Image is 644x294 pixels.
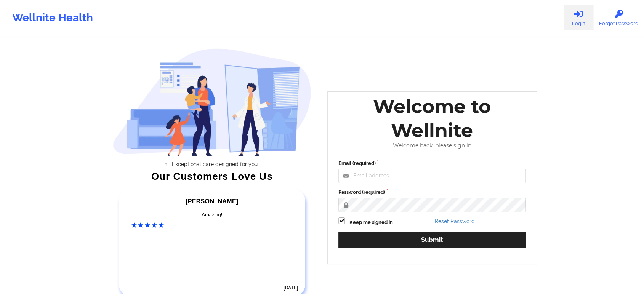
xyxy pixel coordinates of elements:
[113,173,312,180] div: Our Customers Love Us
[338,169,526,183] input: Email address
[333,142,531,149] div: Welcome back, please sign in
[284,285,298,291] time: [DATE]
[119,161,311,167] li: Exceptional care designed for you.
[338,160,526,167] label: Email (required)
[338,189,526,196] label: Password (required)
[349,219,393,226] label: Keep me signed in
[338,232,526,248] button: Submit
[333,94,531,142] div: Welcome to Wellnite
[131,211,293,219] div: Amazing!
[593,5,644,30] a: Forgot Password
[564,5,593,30] a: Login
[113,48,312,156] img: wellnite-auth-hero_200.c722682e.png
[435,218,475,224] a: Reset Password
[186,198,238,205] span: [PERSON_NAME]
